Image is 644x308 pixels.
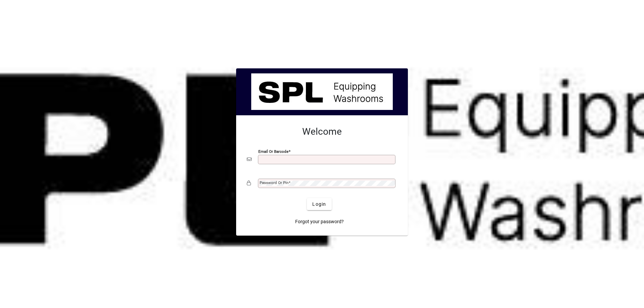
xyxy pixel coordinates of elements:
[247,126,397,137] h2: Welcome
[307,198,331,210] button: Login
[295,218,344,225] span: Forgot your password?
[258,149,288,154] mat-label: Email or Barcode
[292,215,346,228] a: Forgot your password?
[260,180,288,185] mat-label: Password or Pin
[312,201,326,208] span: Login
